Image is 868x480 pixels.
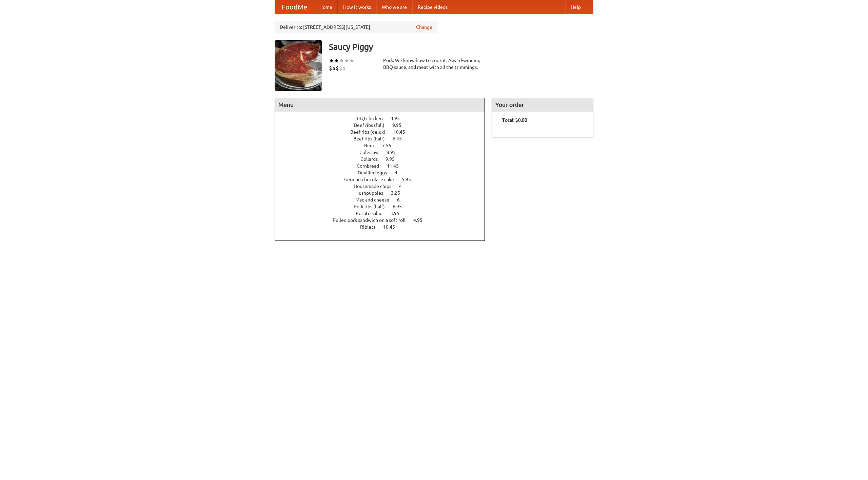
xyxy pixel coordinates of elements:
span: Housemade chips [354,184,398,189]
span: BBQ chicken [355,116,390,121]
a: Beef ribs (half) 6.45 [353,136,414,141]
b: Total: $0.00 [502,117,527,123]
a: Recipe videos [412,0,453,14]
span: 3.95 [390,211,406,216]
span: 6 [397,197,407,203]
a: Pulled pork sandwich on a soft roll 4.95 [333,217,435,223]
a: Beef ribs (full) 9.95 [354,122,414,128]
li: ★ [344,57,349,64]
li: ★ [349,57,354,64]
span: 7.55 [382,143,398,148]
span: Beer [364,143,381,148]
span: Mac and cheese [355,197,396,203]
h4: Your order [492,98,593,112]
span: 4 [395,170,404,175]
li: ★ [329,57,334,64]
span: Riblets [360,224,382,230]
a: Coleslaw 8.95 [359,150,408,155]
li: ★ [334,57,339,64]
span: Cornbread [357,163,386,169]
span: Beef ribs (half) [353,136,392,141]
span: 9.95 [392,122,408,128]
h3: Saucy Piggy [329,40,593,54]
h4: Menu [275,98,485,112]
a: Home [314,0,338,14]
span: Beef ribs (full) [354,122,391,128]
a: BBQ chicken 4.95 [355,116,412,121]
li: $ [329,64,332,72]
a: Hushpuppies 3.25 [355,190,413,196]
a: Help [565,0,586,14]
img: angular.jpg [275,40,322,91]
a: How it works [338,0,376,14]
span: Pork ribs (half) [354,204,392,209]
span: 9.95 [386,156,401,162]
a: Change [416,24,432,31]
a: German chocolate cake 5.95 [344,177,423,182]
li: $ [342,64,346,72]
li: $ [332,64,336,72]
span: 10.45 [393,129,412,135]
span: 5.95 [402,177,418,182]
a: Beef ribs (delux) 10.45 [350,129,418,135]
span: Pulled pork sandwich on a soft roll [333,217,412,223]
span: 4.95 [413,217,429,223]
a: Who we are [376,0,412,14]
li: ★ [339,57,344,64]
span: 6.45 [393,136,409,141]
span: 10.45 [383,224,402,230]
span: Potato salad [356,211,389,216]
span: German chocolate cake [344,177,401,182]
span: Devilled eggs [358,170,394,175]
a: Potato salad 3.95 [356,211,412,216]
a: Beer 7.55 [364,143,404,148]
a: Mac and cheese 6 [355,197,412,203]
a: Devilled eggs 4 [358,170,410,175]
a: Riblets 10.45 [360,224,408,230]
span: Coleslaw [359,150,386,155]
span: 6.95 [393,204,409,209]
a: Pork ribs (half) 6.95 [354,204,414,209]
a: Collards 9.95 [360,156,407,162]
span: 4 [399,184,409,189]
a: FoodMe [275,0,314,14]
span: 11.45 [387,163,406,169]
li: $ [339,64,342,72]
span: Beef ribs (delux) [350,129,392,135]
div: Pork. We know how to cook it. Award-winning BBQ sauce, and meat with all the trimmings. [383,57,485,71]
span: Hushpuppies [355,190,390,196]
a: Cornbread 11.45 [357,163,411,169]
span: 8.95 [387,150,402,155]
span: 3.25 [391,190,407,196]
a: Housemade chips 4 [354,184,414,189]
div: Deliver to: [STREET_ADDRESS][US_STATE] [275,21,437,33]
span: 4.95 [391,116,407,121]
li: $ [336,64,339,72]
span: Collards [360,156,384,162]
